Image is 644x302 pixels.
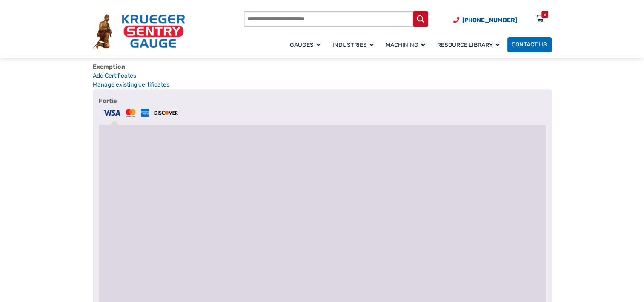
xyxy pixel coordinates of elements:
a: Add Certificates [93,71,552,80]
a: Resource Library [433,36,507,53]
span: Gauges [290,41,321,49]
span: [PHONE_NUMBER] [462,17,517,24]
label: Fortis [99,95,546,119]
a: Machining [381,36,433,53]
img: Fortis [102,107,180,118]
span: Industries [332,41,374,49]
a: Manage existing certificates [93,81,169,88]
span: Machining [386,41,425,49]
a: Contact Us [507,37,552,52]
a: Gauges [286,36,328,53]
a: Phone Number (920) 434-8860 [453,16,517,25]
b: Exemption [93,63,125,70]
span: Contact Us [512,41,547,49]
div: 3 [544,11,546,18]
img: Krueger Sentry Gauge [93,14,185,48]
span: Resource Library [437,41,500,49]
a: Industries [328,36,381,53]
